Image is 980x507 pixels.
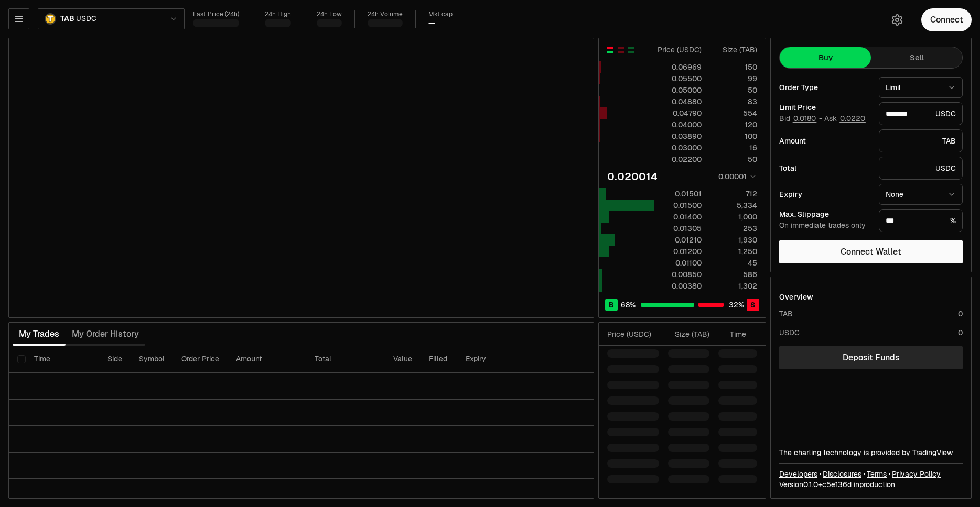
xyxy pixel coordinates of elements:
div: 0.03890 [655,131,702,141]
div: USDC [879,157,963,180]
div: 0.04880 [655,96,702,107]
div: 99 [710,73,757,84]
div: 0.01100 [655,258,702,268]
a: Terms [867,469,887,479]
div: 1,250 [710,246,757,257]
div: Max. Slippage [779,211,870,218]
div: 24h High [265,10,291,18]
div: 0.04000 [655,119,702,130]
div: Order Type [779,84,870,91]
span: 32 % [729,300,744,310]
div: 0.05000 [655,85,702,95]
div: Size ( TAB ) [668,329,709,339]
a: Privacy Policy [892,469,941,479]
iframe: Financial Chart [9,38,594,317]
div: Last Price (24h) [193,10,239,18]
div: 0 [958,308,963,319]
span: USDC [76,14,96,24]
div: 0.04790 [655,108,702,118]
div: % [879,209,963,232]
th: Total [306,346,385,373]
div: 712 [710,189,757,199]
span: S [750,300,756,310]
div: USDC [779,327,800,338]
div: 1,930 [710,235,757,245]
button: Connect [921,8,972,31]
div: 24h Low [317,10,342,18]
span: TAB [60,14,74,24]
button: 0.0180 [792,114,817,123]
div: Mkt cap [428,10,453,18]
div: 0.00850 [655,269,702,280]
span: B [609,300,614,310]
div: 1,000 [710,212,757,222]
th: Time [26,346,99,373]
button: None [879,184,963,205]
span: 68 % [621,300,636,310]
div: 5,334 [710,200,757,211]
th: Side [99,346,131,373]
button: Sell [871,47,962,68]
div: 0.01500 [655,200,702,211]
div: 0.03000 [655,142,702,153]
div: 0.01210 [655,235,702,245]
div: Price ( USDC ) [607,329,659,339]
button: Select all [17,355,26,363]
div: Size ( TAB ) [710,45,757,55]
th: Order Price [173,346,228,373]
div: 1,302 [710,281,757,291]
div: Limit Price [779,104,870,111]
button: Connect Wallet [779,240,963,263]
div: 253 [710,223,757,234]
div: 0.02200 [655,154,702,164]
button: Show Buy Orders Only [627,46,636,54]
div: 100 [710,131,757,141]
a: Developers [779,469,817,479]
div: Overview [779,292,813,302]
div: 120 [710,119,757,130]
div: TAB [779,308,793,319]
th: Filled [421,346,457,373]
span: Bid - [779,114,822,124]
div: 0.00380 [655,281,702,291]
div: 0 [958,327,963,338]
img: TAB.png [45,13,56,25]
div: Total [779,164,870,172]
div: 83 [710,96,757,107]
div: Expiry [779,191,870,198]
div: On immediate trades only [779,221,870,230]
button: 0.0220 [839,114,866,123]
button: Show Buy and Sell Orders [606,46,615,54]
a: Disclosures [823,469,861,479]
span: c5e136dd46adbee947ba8e77d0a400520d0af525 [822,480,852,489]
div: 0.06969 [655,62,702,72]
div: 0.01200 [655,246,702,257]
th: Value [385,346,421,373]
div: 45 [710,258,757,268]
a: TradingView [912,448,953,457]
button: 0.00001 [715,170,757,183]
span: Ask [824,114,866,124]
div: Amount [779,137,870,145]
button: Limit [879,77,963,98]
div: 50 [710,154,757,164]
div: Version 0.1.0 + in production [779,479,963,490]
div: 0.05500 [655,73,702,84]
div: Price ( USDC ) [655,45,702,55]
div: USDC [879,102,963,125]
div: 24h Volume [368,10,403,18]
button: My Order History [66,324,145,345]
div: 0.020014 [607,169,658,184]
div: 150 [710,62,757,72]
button: My Trades [13,324,66,345]
th: Expiry [457,346,528,373]
div: TAB [879,129,963,152]
th: Symbol [131,346,173,373]
div: 586 [710,269,757,280]
div: Time [718,329,746,339]
a: Deposit Funds [779,346,963,369]
div: 0.01400 [655,212,702,222]
button: Buy [780,47,871,68]
div: 0.01501 [655,189,702,199]
div: — [428,18,435,28]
